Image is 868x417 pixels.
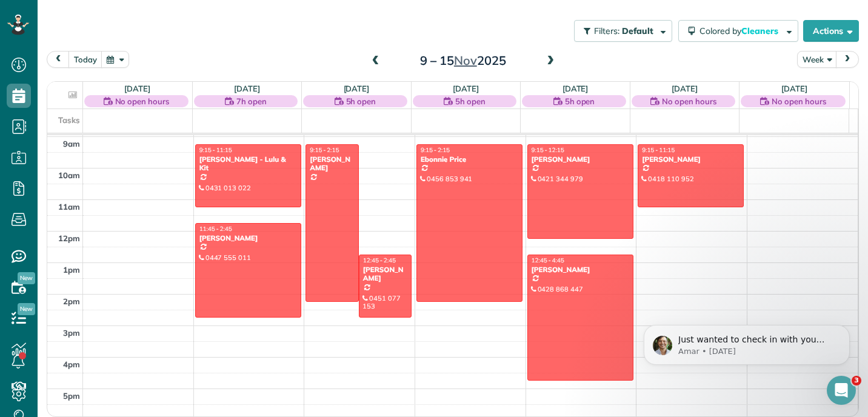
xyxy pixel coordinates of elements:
button: Week [797,51,837,67]
button: Actions [803,20,859,42]
span: 1pm [63,265,80,275]
span: New [18,303,35,315]
a: [DATE] [344,84,370,93]
button: prev [47,51,70,67]
button: Colored byCleaners [678,20,798,42]
span: Nov [454,53,477,68]
a: [DATE] [781,84,807,93]
span: No open hours [115,95,170,107]
span: Filters: [594,25,619,36]
span: 7h open [236,95,267,107]
span: New [18,272,35,284]
span: 2pm [63,296,80,306]
span: 11am [58,202,80,212]
a: [DATE] [124,84,150,93]
a: Filters: Default [568,20,672,42]
span: No open hours [772,95,826,107]
a: [DATE] [453,84,479,93]
span: No open hours [662,95,716,107]
a: [DATE] [234,84,260,93]
span: 5h open [565,95,595,107]
a: [DATE] [563,84,589,93]
span: 5pm [63,391,80,401]
span: 5h open [455,95,486,107]
span: 10am [58,170,80,180]
iframe: Intercom notifications message [626,299,868,384]
span: Default [622,25,654,36]
span: 4pm [63,359,80,369]
p: Message from Amar, sent 1d ago [53,47,209,58]
span: 3 [852,376,861,385]
span: Colored by [699,25,783,36]
span: 9am [63,139,80,148]
iframe: Intercom live chat [827,376,856,405]
span: Just wanted to check in with you about how things are going: Do you have any questions I can addr... [53,35,205,165]
button: Filters: Default [574,20,672,42]
span: 12pm [58,233,80,243]
h2: 9 – 15 2025 [387,54,539,67]
span: Cleaners [741,25,780,36]
span: 5h open [346,95,376,107]
button: Today [68,51,102,67]
span: 3pm [63,328,80,338]
span: Tasks [58,115,80,125]
a: [DATE] [672,84,698,93]
button: next [836,51,859,67]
